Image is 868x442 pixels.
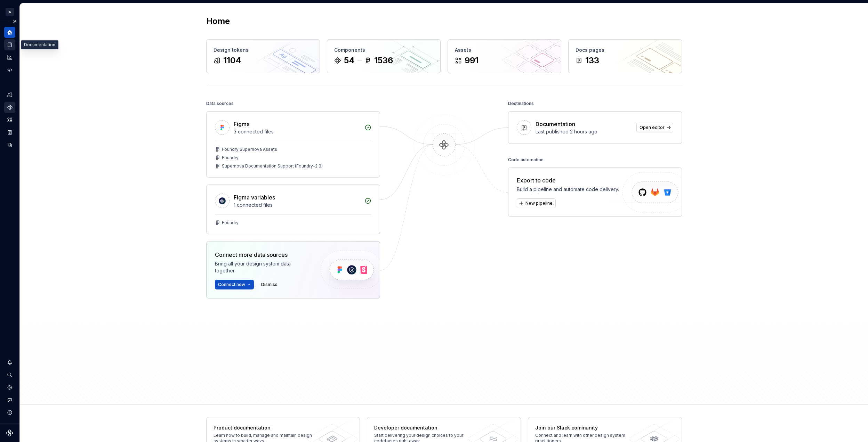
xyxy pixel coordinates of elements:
[234,202,360,208] div: 1 connected files
[222,163,323,169] div: Supernova Documentation Support (Foundry-2.0)
[4,357,15,368] button: Notifications
[4,89,15,100] a: Design tokens
[334,47,433,54] div: Components
[455,47,554,54] div: Assets
[222,220,239,226] div: Foundry
[517,176,619,185] div: Export to code
[4,39,15,50] a: Documentation
[214,424,315,431] div: Product documentation
[4,394,15,406] button: Contact support
[344,55,355,66] div: 54
[4,127,15,138] a: Storybook stories
[215,280,254,289] button: Connect new
[1,5,18,19] button: A
[215,260,309,274] div: Bring all your design system data together.
[222,155,239,161] div: Foundry
[4,27,15,38] a: Home
[465,55,479,66] div: 991
[536,128,632,135] div: Last published 2 hours ago
[585,55,599,66] div: 133
[223,55,241,66] div: 1104
[4,369,15,380] button: Search ⌘K
[4,114,15,125] a: Assets
[214,47,313,54] div: Design tokens
[6,429,13,436] svg: Supernova Logo
[576,47,675,54] div: Docs pages
[215,251,309,259] div: Connect more data sources
[374,55,393,66] div: 1536
[448,39,561,73] a: Assets991
[10,16,19,26] button: Expand sidebar
[374,424,475,431] div: Developer documentation
[4,139,15,150] a: Data sources
[206,111,380,178] a: Figma3 connected filesFoundry Supernova AssetsFoundrySupernova Documentation Support (Foundry-2.0)
[536,120,575,128] div: Documentation
[4,382,15,393] a: Settings
[222,147,277,152] div: Foundry Supernova Assets
[21,40,58,49] div: Documentation
[517,198,556,208] button: New pipeline
[636,123,673,132] a: Open editor
[6,8,14,16] div: A
[234,120,250,128] div: Figma
[234,128,360,135] div: 3 connected files
[261,282,278,287] span: Dismiss
[4,52,15,63] a: Analytics
[535,424,636,431] div: Join our Slack community
[4,64,15,75] a: Code automation
[234,193,275,202] div: Figma variables
[517,186,619,193] div: Build a pipeline and automate code delivery.
[258,280,281,289] button: Dismiss
[218,282,245,287] span: Connect new
[206,185,380,234] a: Figma variables1 connected filesFoundry
[568,39,682,73] a: Docs pages133
[640,125,665,130] span: Open editor
[327,39,441,73] a: Components541536
[206,39,320,73] a: Design tokens1104
[508,155,544,165] div: Code automation
[4,102,15,113] a: Components
[508,99,534,108] div: Destinations
[525,200,553,206] span: New pipeline
[206,16,230,27] h2: Home
[206,99,234,108] div: Data sources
